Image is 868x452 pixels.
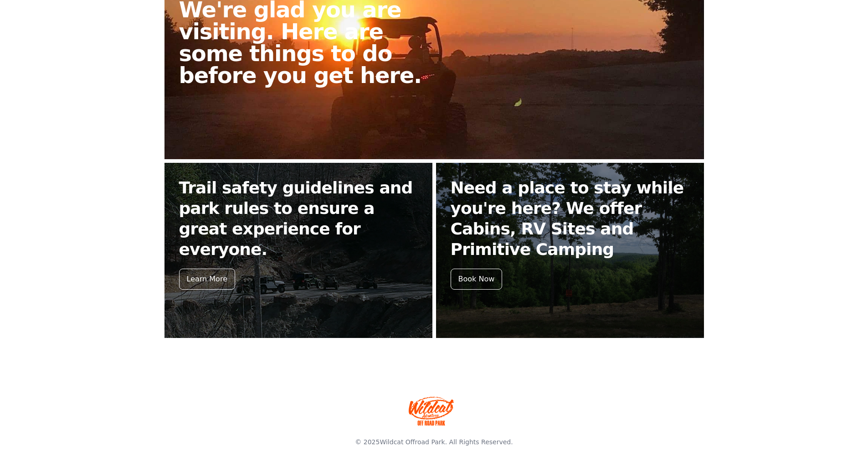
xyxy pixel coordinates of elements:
a: Need a place to stay while you're here? We offer Cabins, RV Sites and Primitive Camping Book Now [436,163,704,338]
a: Trail safety guidelines and park rules to ensure a great experience for everyone. Learn More [164,163,432,338]
div: Learn More [179,269,235,290]
h2: Need a place to stay while you're here? We offer Cabins, RV Sites and Primitive Camping [451,177,689,260]
h2: Trail safety guidelines and park rules to ensure a great experience for everyone. [179,177,418,260]
span: © 2025 . All Rights Reserved. [355,438,513,446]
div: Book Now [451,269,503,290]
img: Wildcat Offroad park [409,396,454,426]
a: Wildcat Offroad Park [380,438,445,446]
